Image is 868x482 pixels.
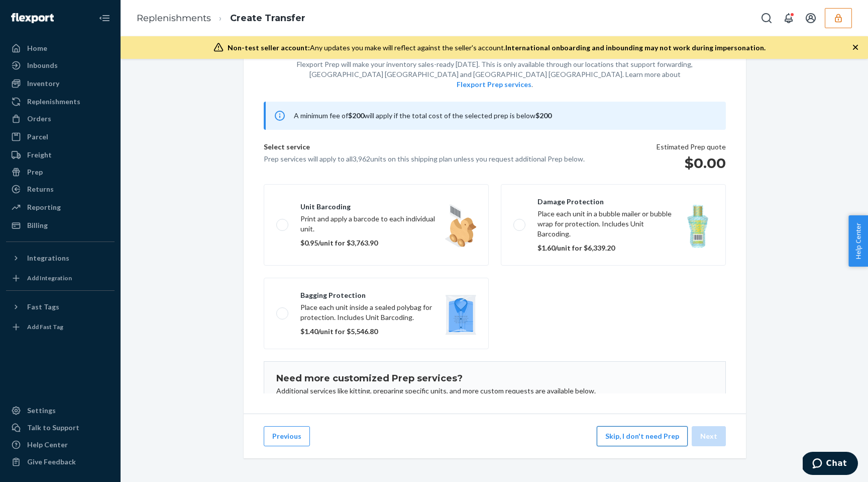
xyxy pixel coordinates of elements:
[6,217,115,233] a: Billing
[6,319,115,335] a: Add Fast Tag
[27,302,59,312] div: Fast Tags
[27,78,59,89] div: Inventory
[264,142,585,154] p: Select service
[6,299,115,315] button: Fast Tags
[657,142,726,152] p: Estimated Prep quote
[779,8,799,28] button: Open notifications
[348,111,364,120] b: $200
[27,114,51,124] div: Orders
[848,215,868,267] button: Help Center
[27,184,54,194] div: Returns
[27,323,63,331] div: Add Fast Tag
[27,97,80,107] div: Replenishments
[297,59,693,90] p: Flexport Prep will make your inventory sales-ready [DATE]. This is only available through our loc...
[6,129,115,145] a: Parcel
[27,457,76,467] div: Give Feedback
[6,420,115,436] button: Talk to Support
[276,374,713,384] h1: Need more customized Prep services?
[27,43,47,53] div: Home
[535,111,552,120] b: $200
[27,253,69,263] div: Integrations
[27,423,79,433] div: Talk to Support
[6,57,115,73] a: Inbounds
[801,8,821,28] button: Open account menu
[756,8,777,28] button: Open Search Box
[228,43,766,53] div: Any updates you make will reflect against the seller's account.
[27,440,68,450] div: Help Center
[27,167,43,177] div: Prep
[27,60,58,70] div: Inbounds
[6,94,115,110] a: Replenishments
[803,452,858,477] iframe: Opens a widget where you can chat to one of our agents
[6,75,115,92] a: Inventory
[6,454,115,470] button: Give Feedback
[27,406,56,416] div: Settings
[505,43,766,52] span: International onboarding and inbounding may not work during impersonation.
[230,13,305,24] a: Create Transfer
[6,270,115,286] a: Add Integration
[657,154,726,172] h1: $0.00
[94,8,115,28] button: Close Navigation
[27,132,48,142] div: Parcel
[6,147,115,163] a: Freight
[27,274,72,282] div: Add Integration
[457,79,531,90] button: Flexport Prep services
[6,437,115,453] a: Help Center
[6,181,115,197] a: Returns
[27,220,48,230] div: Billing
[129,4,313,33] ol: breadcrumbs
[6,40,115,56] a: Home
[228,43,310,52] span: Non-test seller account:
[6,164,115,180] a: Prep
[6,111,115,127] a: Orders
[6,403,115,419] a: Settings
[264,426,310,446] button: Previous
[27,202,61,212] div: Reporting
[6,250,115,266] button: Integrations
[597,426,688,446] button: Skip, I don't need Prep
[692,426,726,446] button: Next
[11,13,54,23] img: Flexport logo
[276,386,713,396] p: Additional services like kitting, preparing specific units, and more custom requests are availabl...
[6,199,115,215] a: Reporting
[294,111,552,120] span: A minimum fee of will apply if the total cost of the selected prep is below
[137,13,211,24] a: Replenishments
[27,150,52,160] div: Freight
[264,154,585,164] p: Prep services will apply to all 3,962 units on this shipping plan unless you request additional P...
